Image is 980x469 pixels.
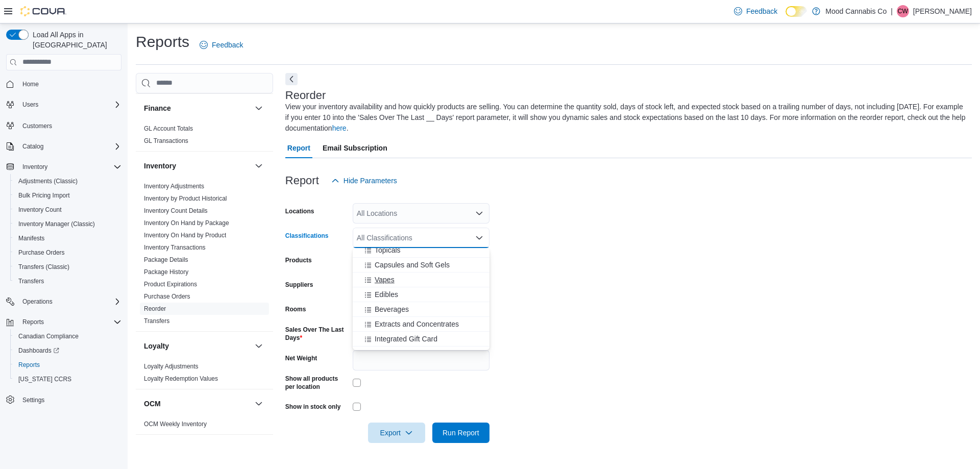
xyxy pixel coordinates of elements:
[144,281,197,288] a: Product Expirations
[144,375,218,383] span: Loyalty Redemption Values
[18,120,56,132] a: Customers
[22,101,38,109] span: Users
[144,232,226,239] a: Inventory On Hand by Product
[22,396,44,404] span: Settings
[14,204,66,216] a: Inventory Count
[18,394,48,406] a: Settings
[22,318,44,326] span: Reports
[18,234,44,242] span: Manifests
[14,175,121,187] span: Adjustments (Classic)
[144,399,161,409] h3: OCM
[18,316,121,328] span: Reports
[825,5,887,17] p: Mood Cannabis Co
[18,78,43,90] a: Home
[18,295,57,308] button: Operations
[285,375,349,391] label: Show all products per location
[14,232,121,244] span: Manifests
[18,347,59,355] span: Dashboards
[144,305,166,313] span: Reorder
[144,137,188,145] span: GL Transactions
[144,194,227,203] span: Inventory by Product Historical
[22,122,52,130] span: Customers
[144,293,190,300] a: Purchase Orders
[18,140,121,153] span: Catalog
[14,344,121,357] span: Dashboards
[144,207,208,215] span: Inventory Count Details
[144,243,206,252] span: Inventory Transactions
[10,274,126,288] button: Transfers
[2,294,126,309] button: Operations
[10,358,126,372] button: Reports
[375,245,401,255] span: Topicals
[14,275,48,287] a: Transfers
[144,341,169,351] h3: Loyalty
[14,373,121,385] span: Washington CCRS
[136,418,273,434] div: OCM
[253,398,265,410] button: OCM
[144,399,251,409] button: OCM
[14,189,121,202] span: Bulk Pricing Import
[144,161,251,171] button: Inventory
[285,305,306,313] label: Rooms
[287,138,310,158] span: Report
[136,122,273,151] div: Finance
[10,231,126,245] button: Manifests
[195,35,247,55] a: Feedback
[144,292,190,301] span: Purchase Orders
[14,218,121,230] span: Inventory Manager (Classic)
[2,139,126,154] button: Catalog
[18,375,71,383] span: [US_STATE] CCRS
[353,332,489,347] button: Integrated Gift Card
[432,423,489,443] button: Run Report
[22,163,47,171] span: Inventory
[2,97,126,112] button: Users
[144,341,251,351] button: Loyalty
[18,220,95,228] span: Inventory Manager (Classic)
[14,359,121,371] span: Reports
[897,5,909,17] div: Cory Waldron
[10,343,126,358] a: Dashboards
[285,256,312,264] label: Products
[22,298,53,306] span: Operations
[375,334,437,344] span: Integrated Gift Card
[144,231,226,239] span: Inventory On Hand by Product
[10,188,126,203] button: Bulk Pricing Import
[144,103,171,113] h3: Finance
[375,275,395,285] span: Vapes
[253,340,265,352] button: Loyalty
[10,260,126,274] button: Transfers (Classic)
[18,361,40,369] span: Reports
[144,444,251,454] button: Pricing
[144,125,193,133] span: GL Account Totals
[746,6,777,16] span: Feedback
[22,80,39,88] span: Home
[144,161,176,171] h3: Inventory
[144,375,218,382] a: Loyalty Redemption Values
[144,125,193,132] a: GL Account Totals
[285,281,313,289] label: Suppliers
[344,176,397,186] span: Hide Parameters
[14,246,121,259] span: Purchase Orders
[253,102,265,114] button: Finance
[18,177,78,185] span: Adjustments (Classic)
[144,268,188,276] a: Package History
[353,287,489,302] button: Edibles
[374,423,419,443] span: Export
[18,263,69,271] span: Transfers (Classic)
[475,209,483,217] button: Open list of options
[18,295,121,308] span: Operations
[29,30,121,50] span: Load All Apps in [GEOGRAPHIC_DATA]
[353,258,489,273] button: Capsules and Soft Gels
[144,182,204,190] span: Inventory Adjustments
[786,17,786,17] span: Dark Mode
[285,326,349,342] label: Sales Over The Last Days
[18,161,121,173] span: Inventory
[18,316,48,328] button: Reports
[14,204,121,216] span: Inventory Count
[18,191,70,200] span: Bulk Pricing Import
[144,444,168,454] h3: Pricing
[18,119,121,132] span: Customers
[285,207,314,215] label: Locations
[18,332,79,340] span: Canadian Compliance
